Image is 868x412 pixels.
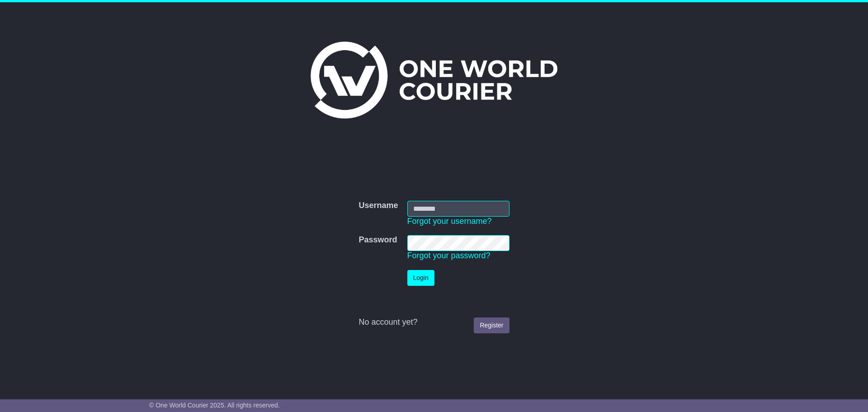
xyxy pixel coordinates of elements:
a: Forgot your username? [407,217,492,226]
label: Password [359,235,397,245]
div: No account yet? [359,317,509,327]
img: One World [311,42,557,118]
a: Forgot your password? [407,251,491,260]
button: Login [407,270,434,286]
span: © One World Courier 2025. All rights reserved. [149,402,280,409]
a: Register [474,317,509,333]
label: Username [359,201,398,211]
